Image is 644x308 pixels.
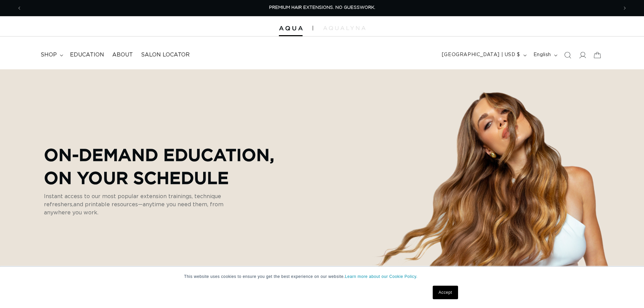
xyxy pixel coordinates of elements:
[345,274,418,279] a: Learn more about our Cookie Policy.
[66,47,108,63] a: Education
[269,5,375,10] span: PREMIUM HAIR EXTENSIONS. NO GUESSWORK.
[141,51,190,58] span: Salon Locator
[323,26,365,30] img: aqualyna.com
[44,143,274,189] p: On-Demand Education, On Your Schedule
[70,51,104,58] span: Education
[438,49,529,62] button: [GEOGRAPHIC_DATA] | USD $
[137,47,194,63] a: Salon Locator
[442,51,520,58] span: [GEOGRAPHIC_DATA] | USD $
[433,286,458,299] a: Accept
[617,2,632,15] button: Next announcement
[44,192,240,217] p: Instant access to our most popular extension trainings, technique refreshers,and printable resour...
[41,51,57,58] span: shop
[37,47,66,63] summary: shop
[560,48,575,63] summary: Search
[108,47,137,63] a: About
[533,51,551,58] span: English
[279,26,303,31] img: Aqua Hair Extensions
[112,51,133,58] span: About
[529,49,560,62] button: English
[12,2,27,15] button: Previous announcement
[184,274,460,280] p: This website uses cookies to ensure you get the best experience on our website.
